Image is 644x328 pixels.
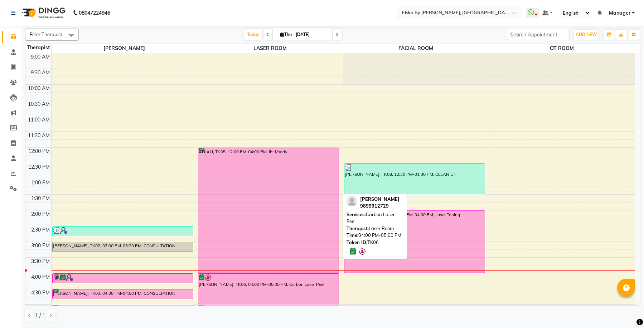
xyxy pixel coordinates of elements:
[343,44,489,53] span: FACIAL ROOM
[489,44,635,53] span: OT ROOM
[347,232,358,238] span: Time:
[279,32,294,37] span: Thu
[29,53,51,61] div: 9:00 AM
[30,179,51,187] div: 1:00 PM
[53,289,193,299] div: [PERSON_NAME], TK03, 04:30 PM-04:50 PM, CONSULTATION
[26,132,51,139] div: 11:30 AM
[18,3,67,23] img: logo
[27,148,51,155] div: 12:00 PM
[52,44,197,53] span: [PERSON_NAME]
[347,225,369,231] span: Therapist:
[26,100,51,108] div: 10:30 AM
[344,164,485,194] div: [PERSON_NAME], TK08, 12:30 PM-01:30 PM, CLEAN UP
[347,212,366,217] span: Services:
[576,32,597,37] span: ADD NEW
[360,196,400,202] span: [PERSON_NAME]
[53,227,193,236] div: [PERSON_NAME], TK13, 02:30 PM-02:50 PM, CONSULTATION
[35,312,45,319] span: 1 / 1
[344,211,485,273] div: [PERSON_NAME], TK07, 02:00 PM-04:00 PM, Laser Toning
[30,31,62,37] span: Filter Therapist
[25,44,51,51] div: Therapist
[27,163,51,171] div: 12:30 PM
[198,274,339,304] div: [PERSON_NAME], TK06, 04:00 PM-05:00 PM, Carbon Laser Peel
[244,29,262,40] span: Today
[347,196,357,207] img: profile
[29,69,51,76] div: 9:30 AM
[360,203,400,210] div: 9899912729
[347,232,403,239] div: 04:00 PM-05:00 PM
[30,242,51,249] div: 3:00 PM
[26,85,51,92] div: 10:00 AM
[26,116,51,124] div: 11:00 AM
[347,212,395,224] span: Carbon Laser Peel
[347,239,403,246] div: TK06
[79,3,110,23] b: 08047224946
[30,195,51,202] div: 1:30 PM
[347,225,403,232] div: Laser Room
[507,29,570,40] input: Search Appointment
[30,210,51,218] div: 2:00 PM
[347,239,367,245] span: Token ID:
[198,148,339,273] div: ANJALI, TK05, 12:00 PM-04:00 PM, lhr f/body
[30,258,51,265] div: 3:30 PM
[609,9,630,17] span: Manager
[30,226,51,234] div: 2:30 PM
[294,29,329,40] input: 2025-09-04
[30,305,51,312] div: 5:00 PM
[197,44,343,53] span: LASER ROOM
[53,274,193,283] div: [PERSON_NAME], TK10, 04:00 PM-04:20 PM, CONSULTATION
[53,305,193,314] div: [PERSON_NAME], TK01, 05:00 PM-05:20 PM, CONSULTATION
[53,242,193,252] div: [PERSON_NAME], TK02, 03:00 PM-03:20 PM, CONSULTATION
[574,30,599,40] button: ADD NEW
[30,273,51,281] div: 4:00 PM
[30,289,51,297] div: 4:30 PM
